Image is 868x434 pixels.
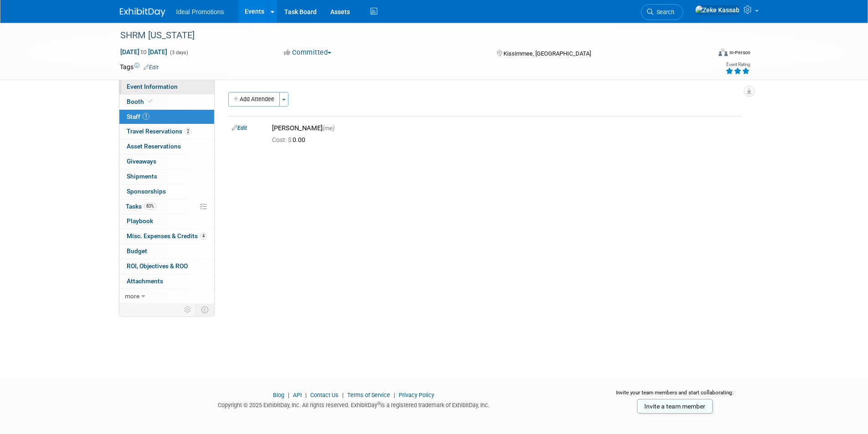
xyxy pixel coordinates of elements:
span: Search [653,9,674,15]
a: Playbook [119,214,214,229]
a: Staff1 [119,110,214,124]
a: Giveaways [119,154,214,169]
span: | [340,392,346,398]
div: [PERSON_NAME] [272,124,738,133]
a: Budget [119,244,214,259]
a: API [293,392,302,398]
span: Shipments [127,173,157,180]
span: Event Information [127,83,178,90]
div: Event Format [657,47,751,61]
i: Booth reservation complete [148,99,153,104]
a: Edit [144,64,159,71]
a: Contact Us [310,392,339,398]
div: In-Person [729,49,750,56]
span: Tasks [126,203,156,210]
div: Invite your team members and start collaborating: [601,389,749,403]
a: Search [641,4,683,20]
span: 2 [185,128,191,135]
span: more [125,292,139,300]
span: Booth [127,98,154,105]
a: Misc. Expenses & Credits4 [119,229,214,244]
div: SHRM [US_STATE] [117,27,697,44]
a: Event Information [119,80,214,94]
span: Attachments [127,277,163,285]
span: 4 [200,233,207,240]
a: Attachments [119,274,214,289]
span: Playbook [127,217,153,225]
span: | [391,392,397,398]
span: Ideal Promotions [176,8,224,15]
span: 1 [143,113,149,120]
button: Add Attendee [228,92,280,107]
span: ROI, Objectives & ROO [127,262,188,270]
span: (3 days) [169,50,188,56]
sup: ® [377,401,380,406]
td: Toggle Event Tabs [195,304,214,316]
span: to [139,48,148,56]
a: Terms of Service [347,392,390,398]
a: Shipments [119,169,214,184]
span: Kissimmee, [GEOGRAPHIC_DATA] [503,50,591,57]
span: | [303,392,309,398]
span: Sponsorships [127,188,166,195]
span: Staff [127,113,149,120]
img: ExhibitDay [120,8,165,17]
button: Committed [281,48,335,57]
a: Asset Reservations [119,139,214,154]
a: ROI, Objectives & ROO [119,259,214,274]
a: Edit [232,125,247,131]
a: Sponsorships [119,184,214,199]
span: [DATE] [DATE] [120,48,168,56]
a: Booth [119,95,214,109]
a: Tasks83% [119,199,214,214]
div: Event Rating [725,62,750,67]
span: Budget [127,247,147,255]
div: Copyright © 2025 ExhibitDay, Inc. All rights reserved. ExhibitDay is a registered trademark of Ex... [120,399,588,409]
a: Travel Reservations2 [119,124,214,139]
a: more [119,289,214,304]
span: 0.00 [272,136,309,143]
span: 83% [144,203,156,209]
span: (me) [323,125,334,132]
a: Privacy Policy [399,392,434,398]
td: Personalize Event Tab Strip [180,304,196,316]
span: Travel Reservations [127,128,191,135]
span: | [286,392,292,398]
span: Giveaways [127,158,156,165]
td: Tags [120,62,159,71]
span: Cost: $ [272,136,293,143]
a: Invite a team member [637,399,713,414]
img: Format-Inperson.png [719,49,728,56]
img: Zeke Kassab [695,5,740,15]
span: Asset Reservations [127,143,181,150]
span: Misc. Expenses & Credits [127,232,207,240]
a: Blog [273,392,284,398]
